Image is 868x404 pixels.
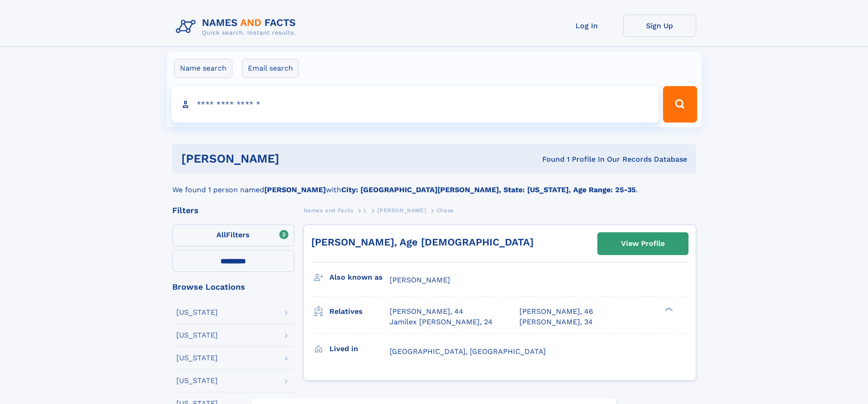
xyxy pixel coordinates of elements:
[390,276,450,284] span: [PERSON_NAME]
[174,59,232,78] label: Name search
[216,230,226,239] span: All
[176,332,218,339] div: [US_STATE]
[303,205,354,216] a: Names and Facts
[172,15,303,39] img: Logo Names and Facts
[341,185,636,194] b: City: [GEOGRAPHIC_DATA][PERSON_NAME], State: [US_STATE], Age Range: 25-35
[264,185,326,194] b: [PERSON_NAME]
[176,377,218,384] div: [US_STATE]
[411,154,687,164] div: Found 1 Profile In Our Records Database
[437,207,454,214] span: Chase
[550,15,623,37] a: Log In
[519,307,593,317] a: [PERSON_NAME], 46
[172,283,294,291] div: Browse Locations
[663,307,673,312] div: ❯
[172,225,294,246] label: Filters
[364,207,367,214] span: L
[176,354,218,362] div: [US_STATE]
[623,15,696,37] a: Sign Up
[364,205,367,216] a: L
[172,206,294,215] div: Filters
[621,233,665,254] div: View Profile
[242,59,299,78] label: Email search
[519,317,593,327] a: [PERSON_NAME], 34
[176,309,218,316] div: [US_STATE]
[598,233,688,255] a: View Profile
[377,207,426,214] span: [PERSON_NAME]
[171,86,659,123] input: search input
[329,270,390,285] h3: Also known as
[390,317,493,327] a: Jamilex [PERSON_NAME], 24
[390,307,463,317] a: [PERSON_NAME], 44
[390,347,546,356] span: [GEOGRAPHIC_DATA], [GEOGRAPHIC_DATA]
[311,236,534,248] a: [PERSON_NAME], Age [DEMOGRAPHIC_DATA]
[329,341,390,357] h3: Lived in
[181,153,411,164] h1: [PERSON_NAME]
[329,304,390,319] h3: Relatives
[663,86,697,123] button: Search Button
[377,205,426,216] a: [PERSON_NAME]
[172,174,696,195] div: We found 1 person named with .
